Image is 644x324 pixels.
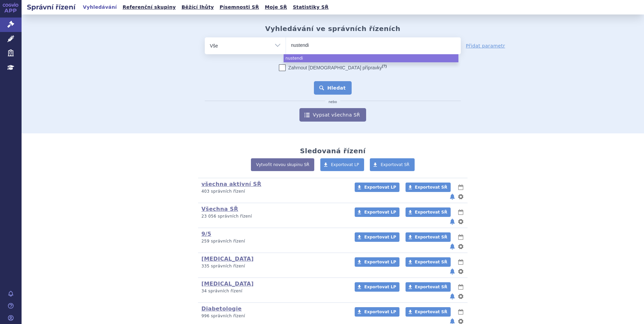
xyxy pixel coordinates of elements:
a: [MEDICAL_DATA] [201,256,254,262]
a: Běžící lhůty [180,3,216,12]
p: 34 správních řízení [201,288,346,294]
a: Moje SŘ [263,3,289,12]
span: Exportovat LP [331,162,359,167]
label: Zahrnout [DEMOGRAPHIC_DATA] přípravky [279,64,387,71]
span: Exportovat SŘ [381,162,410,167]
span: Exportovat LP [364,285,396,289]
a: Diabetologie [201,305,242,312]
a: Exportovat LP [355,183,399,192]
button: notifikace [449,218,456,226]
button: lhůty [457,258,464,266]
span: Exportovat SŘ [415,285,447,289]
span: Exportovat SŘ [415,310,447,314]
a: všechna aktivní SŘ [201,181,261,187]
button: nastavení [457,218,464,226]
a: Exportovat SŘ [406,257,451,267]
span: Exportovat SŘ [415,185,447,190]
a: Vypsat všechna SŘ [299,108,366,122]
a: Exportovat SŘ [406,207,451,217]
a: Exportovat LP [355,257,399,267]
h2: Vyhledávání ve správních řízeních [265,25,400,33]
a: Statistiky SŘ [291,3,330,12]
button: lhůty [457,183,464,191]
a: Písemnosti SŘ [218,3,261,12]
i: nebo [325,100,341,104]
a: Exportovat LP [355,232,399,242]
a: Přidat parametr [466,42,505,49]
button: Hledat [314,81,352,95]
a: Exportovat SŘ [406,232,451,242]
a: Všechna SŘ [201,206,238,212]
button: lhůty [457,208,464,216]
li: nustendi [284,54,458,62]
a: Exportovat LP [355,282,399,292]
button: nastavení [457,292,464,300]
p: 403 správních řízení [201,189,346,194]
p: 23 056 správních řízení [201,214,346,219]
a: Exportovat SŘ [406,183,451,192]
button: lhůty [457,283,464,291]
span: Exportovat LP [364,260,396,264]
button: notifikace [449,292,456,300]
span: Exportovat SŘ [415,235,447,239]
p: 259 správních řízení [201,238,346,244]
a: Exportovat LP [355,207,399,217]
a: [MEDICAL_DATA] [201,281,254,287]
a: Referenční skupiny [121,3,178,12]
button: notifikace [449,267,456,276]
button: notifikace [449,193,456,201]
button: notifikace [449,242,456,251]
a: Exportovat SŘ [370,158,415,171]
button: lhůty [457,233,464,241]
span: Exportovat SŘ [415,260,447,264]
a: Vytvořit novou skupinu SŘ [251,158,314,171]
span: Exportovat LP [364,235,396,239]
h2: Správní řízení [22,2,81,12]
h2: Sledovaná řízení [300,147,365,155]
a: Exportovat LP [355,307,399,317]
button: nastavení [457,267,464,276]
p: 996 správních řízení [201,313,346,319]
a: Exportovat SŘ [406,282,451,292]
span: Exportovat LP [364,185,396,190]
a: 9/5 [201,231,211,237]
p: 335 správních řízení [201,263,346,269]
span: Exportovat LP [364,210,396,215]
span: Exportovat LP [364,310,396,314]
a: Vyhledávání [81,3,119,12]
a: Exportovat LP [320,158,364,171]
button: lhůty [457,308,464,316]
abbr: (?) [382,64,387,68]
button: nastavení [457,193,464,201]
span: Exportovat SŘ [415,210,447,215]
a: Exportovat SŘ [406,307,451,317]
button: nastavení [457,242,464,251]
